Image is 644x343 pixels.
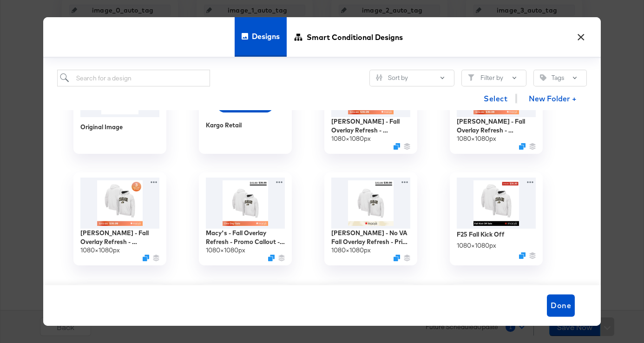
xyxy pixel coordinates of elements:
span: Select [484,92,507,105]
div: 1080 × 1080 px [457,241,496,250]
div: 1080 × 1080 px [457,134,496,143]
div: Kargo Retail [206,121,242,130]
div: [PERSON_NAME] - No VA Fall Overlay Refresh - Price Strike / Full Price1080×1080pxDuplicate [324,172,417,265]
input: Search for a design [57,70,210,87]
span: Smart Conditional Designs [307,16,403,57]
button: Select [480,89,511,108]
div: 1080 × 1080 px [80,246,120,255]
div: 1080 × 1080 px [331,246,371,255]
svg: Duplicate [394,255,400,261]
div: [PERSON_NAME] - Fall Overlay Refresh - Countdown 3-day - Price Strike [80,229,159,246]
span: Done [551,299,571,312]
img: X1afcU13SJtt2xeSHQnwxQ.jpg [457,178,536,229]
div: [PERSON_NAME] - Fall Overlay Refresh - Countdown 1-day - Price Strike [331,117,410,134]
div: Macy's - Fall Overlay Refresh - Promo Callout - Price Strike1080×1080pxDuplicate [199,172,292,265]
svg: Sliders [376,74,382,81]
div: [PERSON_NAME] - Fall Overlay Refresh - Countdown 3-day - Price Strike1080×1080pxDuplicate [73,172,166,265]
div: F25 Fall Kick Off [457,230,505,239]
svg: Duplicate [268,255,275,261]
button: Done [547,294,575,317]
button: FilterFilter by [461,70,526,86]
button: TagTags [533,70,587,86]
div: [PERSON_NAME] - Fall Overlay Refresh - Countdown 2-day - Price Strike [457,117,536,134]
div: F25 Fall Kick Off1080×1080pxDuplicate [450,172,543,265]
div: 1080 × 1080 px [331,134,371,143]
div: 1080 × 1080 px [206,246,245,255]
svg: Duplicate [143,255,149,261]
img: tQwg391egKWW_JSaQwptqw.jpg [331,178,410,229]
div: Original Image [80,123,123,132]
img: QT-u29awZcfBEosryF73zw.jpg [206,178,285,229]
svg: Filter [468,74,474,81]
button: New Folder + [521,90,585,108]
svg: Duplicate [519,252,526,259]
svg: Duplicate [394,143,400,150]
svg: Tag [540,74,546,81]
img: 0TtzrkNF-2S3XXxHq1QMsQ.jpg [80,178,159,229]
span: Designs [252,16,280,57]
svg: Duplicate [519,143,526,150]
button: SlidersSort by [369,70,454,86]
button: × [572,26,589,43]
div: [PERSON_NAME] - No VA Fall Overlay Refresh - Price Strike / Full Price [331,229,410,246]
div: Macy's - Fall Overlay Refresh - Promo Callout - Price Strike [206,229,285,246]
